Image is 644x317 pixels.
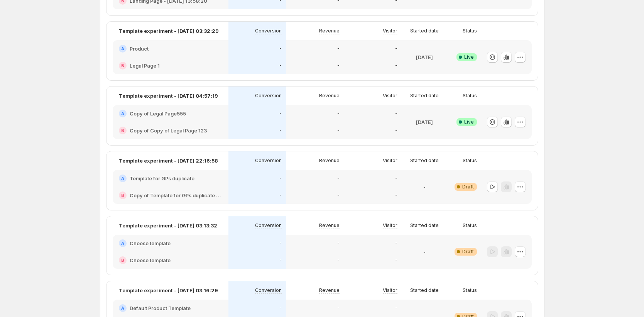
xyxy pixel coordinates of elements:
p: - [395,240,397,246]
h2: Choose template [130,239,171,247]
p: Status [463,287,477,293]
h2: B [121,128,124,133]
h2: Copy of Copy of Legal Page 123 [130,127,207,134]
p: Conversion [255,93,282,99]
p: - [337,192,340,198]
p: - [395,175,397,181]
h2: Copy of Legal Page555 [130,110,186,117]
p: [DATE] [416,53,433,61]
p: Started date [410,28,439,34]
p: - [279,175,282,181]
h2: Template for GPs duplicate [130,175,194,182]
p: Visitor [383,287,397,293]
p: - [395,127,397,134]
p: Started date [410,287,439,293]
p: Template experiment - [DATE] 03:13:32 [119,222,217,229]
p: - [337,257,340,263]
p: - [279,192,282,198]
h2: B [121,258,124,263]
p: Visitor [383,28,397,34]
h2: Default Product Template [130,304,191,312]
h2: B [121,193,124,198]
span: Live [464,54,474,60]
p: Revenue [319,287,340,293]
p: - [279,63,282,69]
span: Draft [462,184,474,190]
p: Conversion [255,287,282,293]
span: Draft [462,249,474,255]
p: Status [463,93,477,99]
p: Visitor [383,158,397,164]
p: - [279,110,282,117]
p: - [337,63,340,69]
span: Live [464,119,474,125]
p: Template experiment - [DATE] 03:32:29 [119,27,219,35]
p: Template experiment - [DATE] 03:16:29 [119,286,218,294]
p: - [279,240,282,246]
p: - [337,175,340,181]
p: Revenue [319,222,340,229]
p: - [395,257,397,263]
p: Conversion [255,28,282,34]
p: - [395,305,397,311]
p: Revenue [319,28,340,34]
p: Revenue [319,158,340,164]
h2: A [121,176,124,181]
p: Visitor [383,93,397,99]
p: - [337,240,340,246]
p: Template experiment - [DATE] 04:57:19 [119,92,218,100]
p: Template experiment - [DATE] 22:16:58 [119,157,218,164]
p: Status [463,222,477,229]
p: Started date [410,222,439,229]
p: [DATE] [416,118,433,126]
h2: B [121,63,124,68]
p: Status [463,158,477,164]
p: - [423,248,426,256]
p: - [337,46,340,52]
p: - [279,46,282,52]
p: - [337,305,340,311]
p: Visitor [383,222,397,229]
h2: A [121,111,124,116]
p: - [395,192,397,198]
p: Revenue [319,93,340,99]
p: - [279,127,282,134]
p: - [279,305,282,311]
h2: A [121,241,124,246]
h2: A [121,306,124,310]
p: Started date [410,158,439,164]
h2: Legal Page 1 [130,62,160,70]
h2: Choose template [130,256,171,264]
p: - [395,46,397,52]
p: - [395,63,397,69]
h2: A [121,46,124,51]
p: - [337,110,340,117]
p: Conversion [255,222,282,229]
h2: Product [130,45,149,53]
p: - [395,110,397,117]
p: Status [463,28,477,34]
h2: Copy of Template for GPs duplicate convert [130,192,222,199]
p: Conversion [255,158,282,164]
p: Started date [410,93,439,99]
p: - [337,127,340,134]
p: - [423,183,426,191]
p: - [279,257,282,263]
